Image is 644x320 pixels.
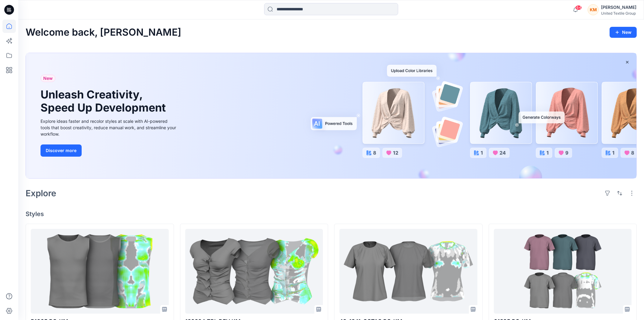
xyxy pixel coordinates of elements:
[31,229,169,314] a: R1005 RG-KM
[26,188,56,198] h2: Explore
[588,4,599,15] div: KM
[601,11,636,16] div: United Textile Group
[339,229,477,314] a: 49-1241-GOTAS RG-KM
[41,88,168,114] h1: Unleash Creativity, Speed Up Development
[41,118,178,137] div: Explore ideas faster and recolor styles at scale with AI-powered tools that boost creativity, red...
[494,229,632,314] a: 01395 RG-KM
[610,27,637,38] button: New
[575,5,582,10] span: 64
[26,210,637,218] h4: Styles
[41,144,178,157] a: Discover more
[185,229,323,314] a: 120364 ZPL DEV KM
[43,75,53,82] span: New
[41,144,82,157] button: Discover more
[601,4,636,11] div: [PERSON_NAME]
[26,27,181,38] h2: Welcome back, [PERSON_NAME]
